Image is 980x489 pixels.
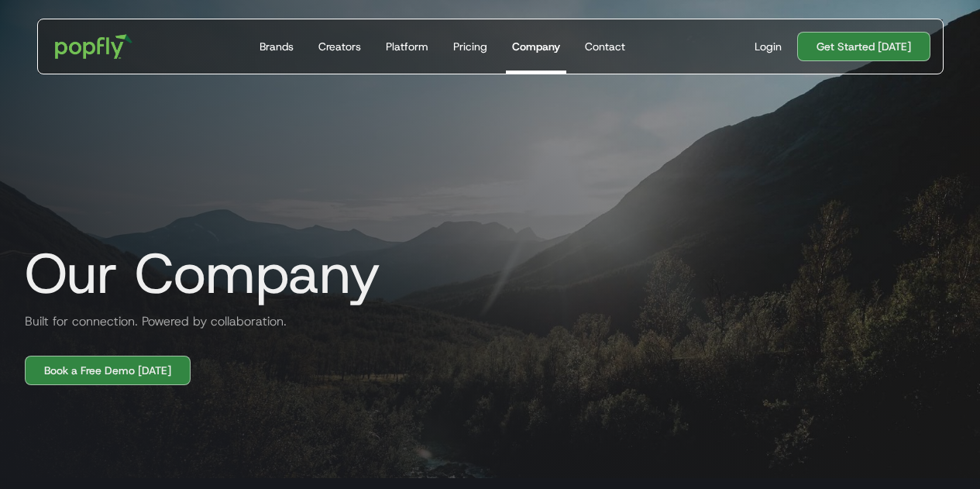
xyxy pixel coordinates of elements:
a: Company [506,19,566,74]
a: Login [748,39,788,54]
div: Pricing [453,39,487,54]
a: Creators [312,19,367,74]
div: Contact [585,39,625,54]
a: home [44,23,144,70]
a: Book a Free Demo [DATE] [25,356,191,385]
a: Platform [380,19,435,74]
a: Contact [579,19,631,74]
a: Pricing [447,19,493,74]
div: Company [512,39,560,54]
div: Brands [260,39,294,54]
a: Get Started [DATE] [797,32,930,61]
a: Brands [253,19,300,74]
h1: Our Company [12,243,380,305]
div: Login [755,39,782,54]
div: Creators [318,39,361,54]
h2: Built for connection. Powered by collaboration. [12,312,287,331]
div: Platform [386,39,428,54]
